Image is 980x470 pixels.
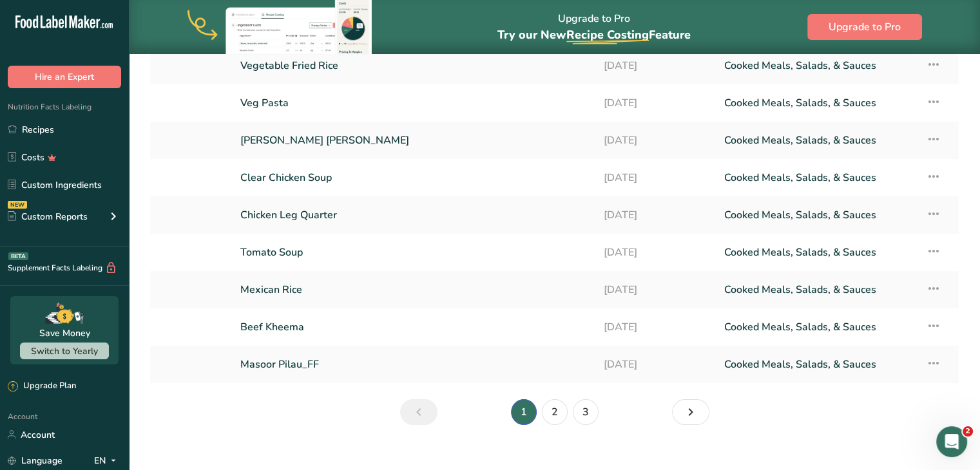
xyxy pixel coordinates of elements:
a: Cooked Meals, Salads, & Sauces [724,314,910,341]
a: Beef Kheema [240,314,588,341]
span: Try our New Feature [497,27,691,42]
span: Switch to Yearly [31,345,98,357]
a: Page 2. [542,399,568,425]
a: Chicken Leg Quarter [240,202,588,229]
a: [DATE] [603,351,709,378]
div: BETA [8,252,28,260]
a: Vegetable Fried Rice [240,52,588,79]
div: EN [94,453,121,468]
a: [DATE] [603,314,709,341]
a: [DATE] [603,276,709,303]
a: [DATE] [603,52,709,79]
a: [PERSON_NAME] [PERSON_NAME] [240,127,588,154]
div: NEW [8,201,27,209]
a: Cooked Meals, Salads, & Sauces [724,164,910,191]
div: Upgrade Plan [8,380,76,393]
span: Upgrade to Pro [829,19,901,35]
a: Previous page [400,399,437,425]
a: Mexican Rice [240,276,588,303]
button: Switch to Yearly [20,343,109,359]
a: [DATE] [603,89,709,117]
a: Next page [672,399,709,425]
button: Upgrade to Pro [807,14,922,40]
a: [DATE] [603,239,709,266]
iframe: Intercom live chat [936,426,967,457]
a: Cooked Meals, Salads, & Sauces [724,202,910,229]
a: Cooked Meals, Salads, & Sauces [724,52,910,79]
a: Veg Pasta [240,89,588,117]
div: Save Money [39,326,90,340]
a: [DATE] [603,164,709,191]
a: Cooked Meals, Salads, & Sauces [724,89,910,117]
a: Cooked Meals, Salads, & Sauces [724,239,910,266]
a: Cooked Meals, Salads, & Sauces [724,276,910,303]
a: Tomato Soup [240,239,588,266]
a: Cooked Meals, Salads, & Sauces [724,351,910,378]
span: Recipe Costing [566,27,649,42]
div: Custom Reports [8,210,88,223]
a: Clear Chicken Soup [240,164,588,191]
a: [DATE] [603,202,709,229]
span: 2 [963,426,973,437]
a: Masoor Pilau_FF [240,351,588,378]
a: [DATE] [603,127,709,154]
a: Cooked Meals, Salads, & Sauces [724,127,910,154]
a: Page 3. [573,399,599,425]
div: Upgrade to Pro [497,1,691,54]
button: Hire an Expert [8,66,121,88]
